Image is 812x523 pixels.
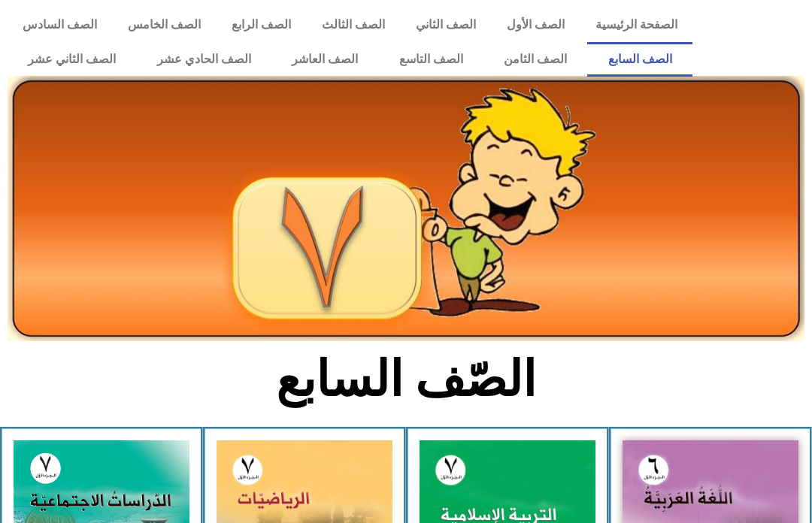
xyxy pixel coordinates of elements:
a: الصف العاشر [271,42,379,77]
h2: الصّف السابع [158,350,655,409]
a: الصف الأول [491,8,580,42]
a: الصف السادس [8,8,113,42]
a: الصف السابع [587,42,692,77]
a: الصف التاسع [378,42,483,77]
a: الصفحة الرئيسية [580,8,692,42]
a: الصف الثاني عشر [8,42,137,77]
a: الصف الثاني [400,8,491,42]
a: الصف الثالث [307,8,401,42]
a: الصف الحادي عشر [136,42,271,77]
a: الصف الثامن [483,42,588,77]
a: الصف الخامس [113,8,217,42]
a: الصف الرابع [217,8,307,42]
